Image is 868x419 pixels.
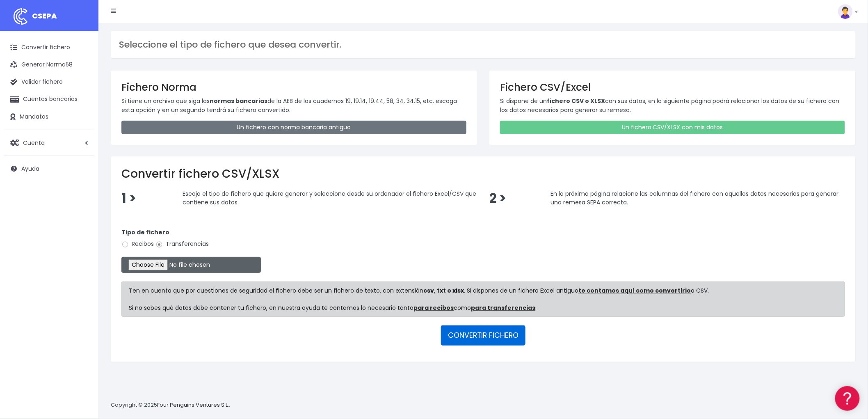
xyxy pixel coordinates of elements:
[489,190,506,207] span: 2 >
[121,121,466,134] a: Un fichero con norma bancaria antiguo
[547,97,605,105] strong: fichero CSV o XLSX
[121,240,154,248] label: Recibos
[4,56,94,73] a: Generar Norma58
[119,39,847,50] h3: Seleccione el tipo de fichero que desea convertir.
[111,401,230,410] p: Copyright © 2025 .
[500,121,845,134] a: Un fichero CSV/XLSX con mis datos
[579,286,691,295] a: te contamos aquí como convertirlo
[121,282,845,317] div: Ten en cuenta que por cuestiones de seguridad el fichero debe ser un fichero de texto, con extens...
[471,304,536,312] a: para transferencias
[183,190,476,207] span: Escoja el tipo de fichero que quiere generar y seleccione desde su ordenador el fichero Excel/CSV...
[10,6,31,27] img: logo
[21,165,39,173] span: Ayuda
[4,134,94,151] a: Cuenta
[4,91,94,108] a: Cuentas bancarias
[4,108,94,126] a: Mandatos
[500,81,845,93] h3: Fichero CSV/Excel
[4,39,94,56] a: Convertir fichero
[210,97,267,105] strong: normas bancarias
[23,138,45,147] span: Cuenta
[838,4,853,19] img: profile
[157,401,229,409] a: Four Penguins Ventures S.L.
[500,96,845,115] p: Si dispone de un con sus datos, en la siguiente página podrá relacionar los datos de su fichero c...
[121,228,169,236] strong: Tipo de fichero
[441,325,525,345] button: CONVERTIR FICHERO
[4,73,94,91] a: Validar fichero
[4,160,94,177] a: Ayuda
[32,11,57,21] span: CSEPA
[550,190,838,207] span: En la próxima página relacione las columnas del fichero con aquellos datos necesarios para genera...
[121,190,136,207] span: 1 >
[414,304,454,312] a: para recibos
[121,96,466,115] p: Si tiene un archivo que siga las de la AEB de los cuadernos 19, 19.14, 19.44, 58, 34, 34.15, etc....
[121,167,845,181] h2: Convertir fichero CSV/XLSX
[155,240,209,248] label: Transferencias
[121,81,466,93] h3: Fichero Norma
[424,286,464,295] strong: csv, txt o xlsx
